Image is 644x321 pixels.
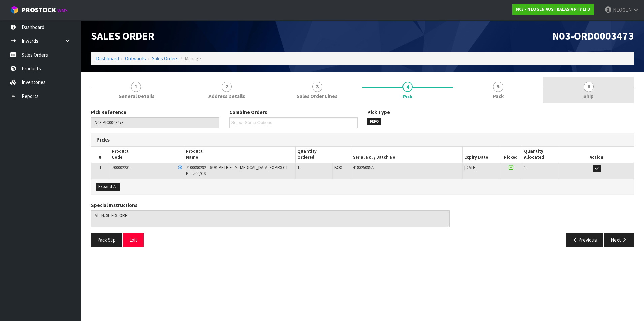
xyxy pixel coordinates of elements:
[367,109,390,116] label: Pick Type
[604,233,634,247] button: Next
[504,154,518,160] span: Picked
[229,109,267,116] label: Combine Orders
[334,165,342,170] span: BOX
[91,29,154,43] span: Sales Order
[566,233,604,247] button: Previous
[96,183,120,191] button: Expand All
[91,202,137,209] label: Special Instructions
[297,165,299,170] span: 1
[184,147,296,163] th: Product Name
[96,55,119,62] a: Dashboard
[91,233,122,247] button: Pack Slip
[462,147,500,163] th: Expiry Date
[367,118,381,125] span: FEFO
[222,82,232,92] span: 2
[559,147,634,163] th: Action
[353,165,374,170] span: 418325095A
[57,7,68,14] small: WMS
[208,93,245,100] span: Address Details
[297,93,337,100] span: Sales Order Lines
[584,82,594,92] span: 6
[351,147,463,163] th: Serial No. / Batch No.
[118,93,154,100] span: General Details
[22,6,56,14] span: ProStock
[99,165,101,170] span: 1
[524,165,526,170] span: 1
[613,7,632,13] span: NEOGEN
[185,55,201,62] span: Manage
[522,147,559,163] th: Quantity Allocated
[312,82,322,92] span: 3
[295,147,351,163] th: Quantity Ordered
[91,104,634,252] span: Pick
[493,93,504,100] span: Pack
[178,166,182,170] i: Frozen Goods
[464,165,477,170] span: [DATE]
[91,109,126,116] label: Pick Reference
[493,82,503,92] span: 5
[10,6,19,14] img: cube-alt.png
[152,55,179,62] a: Sales Orders
[403,93,412,100] span: Pick
[552,29,634,43] span: N03-ORD0003473
[91,147,110,163] th: #
[186,165,288,176] span: 7100090292 - 6491 PETRIFILM [MEDICAL_DATA] EXPRS CT PLT 500/CS
[123,233,144,247] button: Exit
[131,82,141,92] span: 1
[516,6,590,12] strong: N03 - NEOGEN AUSTRALASIA PTY LTD
[583,93,594,100] span: Ship
[96,137,357,143] h3: Picks
[112,165,130,170] span: 700002231
[98,184,118,189] span: Expand All
[125,55,146,62] a: Outwards
[402,82,413,92] span: 4
[110,147,184,163] th: Product Code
